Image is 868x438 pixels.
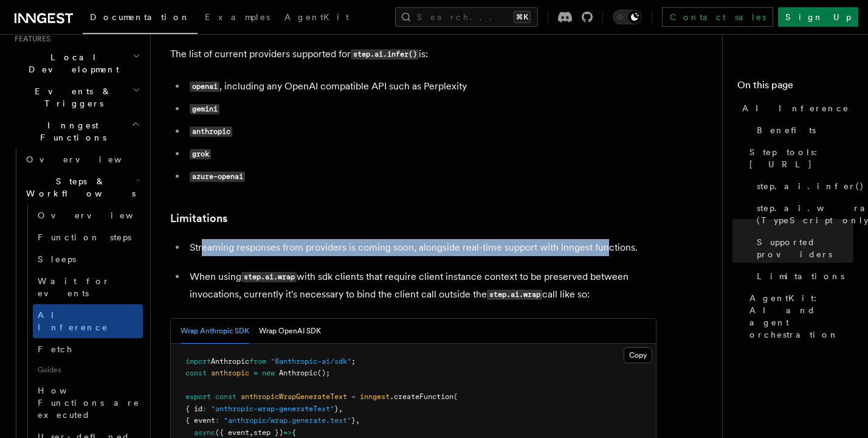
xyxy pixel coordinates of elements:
[10,114,143,148] button: Inngest Functions
[757,270,844,282] span: Limitations
[90,12,190,22] span: Documentation
[339,405,343,413] span: ,
[351,357,356,366] span: ;
[757,236,853,260] span: Supported providers
[360,392,390,401] span: inngest
[215,416,219,425] span: :
[752,231,853,265] a: Supported providers
[33,360,143,380] span: Guides
[613,10,642,24] button: Toggle dark mode
[284,12,349,22] span: AgentKit
[487,290,542,300] code: step.ai.wrap
[83,4,198,34] a: Documentation
[752,265,853,287] a: Limitations
[253,369,258,377] span: =
[259,319,321,344] button: Wrap OpenAI SDK
[170,210,227,227] a: Limitations
[270,357,351,366] span: "@anthropic-ai/sdk"
[190,127,232,137] code: anthropic
[33,304,143,338] a: AI Inference
[38,210,163,220] span: Overview
[390,392,453,401] span: .createFunction
[190,172,245,182] code: azure-openai
[351,416,356,425] span: }
[10,119,131,144] span: Inngest Functions
[662,7,773,27] a: Contact sales
[38,232,131,242] span: Function steps
[351,392,356,401] span: =
[33,270,143,304] a: Wait for events
[351,49,419,60] code: step.ai.infer()
[202,405,207,413] span: :
[190,104,219,114] code: gemini
[262,369,275,377] span: new
[742,102,849,114] span: AI Inference
[190,239,656,256] p: Streaming responses from providers is coming soon, alongside real-time support with Inngest funct...
[249,357,266,366] span: from
[21,170,143,204] button: Steps & Workflows
[745,141,853,175] a: Step tools: [URL]
[752,175,853,197] a: step.ai.infer()
[514,11,531,23] kbd: ⌘K
[33,248,143,270] a: Sleeps
[38,344,73,354] span: Fetch
[283,428,292,437] span: =>
[190,82,219,92] code: openai
[279,369,317,377] span: Anthropic
[10,80,143,114] button: Events & Triggers
[334,405,339,413] span: }
[33,226,143,248] a: Function steps
[277,4,356,33] a: AgentKit
[10,51,133,75] span: Local Development
[190,268,656,304] p: When using with sdk clients that require client instance context to be preserved between invocati...
[395,7,538,27] button: Search...⌘K
[185,369,207,377] span: const
[752,197,853,231] a: step.ai.wrap() (TypeScript only)
[241,272,297,282] code: step.ai.wrap
[745,287,853,346] a: AgentKit: AI and agent orchestration
[749,292,853,341] span: AgentKit: AI and agent orchestration
[317,369,330,377] span: ();
[181,319,249,344] button: Wrap Anthropic SDK
[752,119,853,141] a: Benefits
[38,310,108,332] span: AI Inference
[211,357,249,366] span: Anthropic
[38,276,110,298] span: Wait for events
[737,78,853,97] h4: On this page
[186,78,656,96] li: , including any OpenAI compatible API such as Perplexity
[38,254,76,264] span: Sleeps
[33,380,143,426] a: How Functions are executed
[211,405,334,413] span: "anthropic-wrap-generateText"
[190,149,211,159] code: grok
[170,46,656,63] p: The list of current providers supported for is:
[205,12,270,22] span: Examples
[453,392,458,401] span: (
[10,34,50,44] span: Features
[38,386,140,420] span: How Functions are executed
[198,4,277,33] a: Examples
[356,416,360,425] span: ,
[26,155,151,164] span: Overview
[33,204,143,226] a: Overview
[757,180,864,192] span: step.ai.infer()
[624,347,652,363] button: Copy
[749,146,853,170] span: Step tools: [URL]
[21,175,136,200] span: Steps & Workflows
[21,148,143,170] a: Overview
[215,392,236,401] span: const
[215,428,249,437] span: ({ event
[185,405,202,413] span: { id
[737,97,853,119] a: AI Inference
[33,338,143,360] a: Fetch
[185,357,211,366] span: import
[249,428,253,437] span: ,
[292,428,296,437] span: {
[757,124,816,136] span: Benefits
[241,392,347,401] span: anthropicWrapGenerateText
[10,85,133,109] span: Events & Triggers
[253,428,283,437] span: step })
[185,416,215,425] span: { event
[211,369,249,377] span: anthropic
[778,7,858,27] a: Sign Up
[194,428,215,437] span: async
